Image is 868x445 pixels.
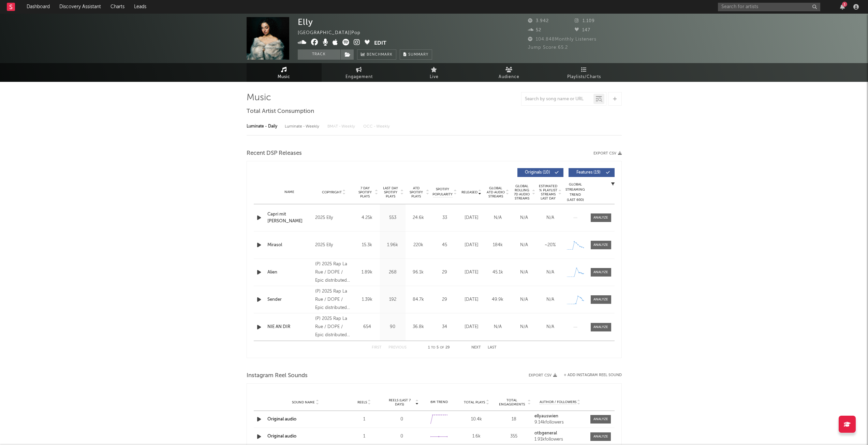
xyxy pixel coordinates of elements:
div: 2025 Elly [315,241,352,249]
div: 36.8k [407,324,429,330]
span: Last Day Spotify Plays [382,186,400,198]
a: Audience [472,63,547,82]
span: Sound Name [292,400,315,404]
div: N/A [513,242,535,249]
span: Recent DSP Releases [247,149,302,158]
span: Reels (last 7 days) [385,398,415,406]
a: otbgeneral [534,431,586,436]
div: 1 [842,2,847,7]
div: + Add Instagram Reel Sound [557,373,622,377]
span: Total Artist Consumption [247,107,314,116]
div: 33 [433,214,457,221]
button: 1 [840,4,845,10]
a: Sender [267,296,312,303]
span: Originals ( 10 ) [522,170,553,175]
div: [DATE] [460,296,483,303]
span: Copyright [322,190,342,194]
div: 18 [497,416,531,423]
span: Audience [499,73,519,81]
a: Benchmark [357,49,396,60]
div: 192 [382,296,404,303]
div: 29 [433,269,457,276]
button: Summary [400,49,432,60]
span: Features ( 19 ) [573,170,604,175]
a: Music [247,63,322,82]
a: Engagement [322,63,397,82]
span: 1.109 [575,19,595,23]
div: [GEOGRAPHIC_DATA] | Pop [298,29,368,37]
span: 52 [528,28,541,32]
div: 1.91k followers [534,437,586,442]
div: N/A [539,324,562,330]
div: [DATE] [460,269,483,276]
span: Benchmark [367,51,393,59]
div: [DATE] [460,242,483,249]
div: 268 [382,269,404,276]
a: ellyauswien [534,414,586,419]
div: [DATE] [460,214,483,221]
span: Global ATD Audio Streams [486,186,505,198]
div: 1 [347,416,381,423]
div: 45.1k [486,269,509,276]
div: 90 [382,324,404,330]
div: N/A [486,324,509,330]
div: Elly [298,17,313,27]
span: Instagram Reel Sounds [247,372,308,380]
span: Total Engagements [497,398,527,406]
button: Features(19) [569,168,615,177]
span: Released [461,190,477,194]
div: 29 [433,296,457,303]
div: 654 [356,324,378,330]
a: Capri mit [PERSON_NAME] [267,211,312,224]
span: 7 Day Spotify Plays [356,186,374,198]
div: 84.7k [407,296,429,303]
div: N/A [513,324,535,330]
span: Global Rolling 7D Audio Streams [513,184,531,201]
div: 9.14k followers [534,420,586,425]
span: Music [278,73,290,81]
a: Playlists/Charts [547,63,622,82]
div: 1.96k [382,242,404,249]
button: First [372,346,382,350]
div: Global Streaming Trend (Last 60D) [565,182,586,203]
div: 6M Trend [422,400,456,405]
div: 220k [407,242,429,249]
button: Track [298,49,340,60]
div: ~ 20 % [539,242,562,249]
button: Export CSV [529,373,557,377]
a: Mirasol [267,242,312,249]
div: Alien [267,269,312,276]
span: Reels [357,400,367,404]
span: Summary [408,53,428,57]
div: 1.89k [356,269,378,276]
a: Original audio [267,434,296,439]
span: 147 [575,28,590,32]
span: ATD Spotify Plays [407,186,425,198]
div: N/A [539,269,562,276]
div: Luminate - Daily [247,121,278,132]
input: Search by song name or URL [521,97,593,102]
a: NIE AN DIR [267,324,312,330]
button: Originals(10) [517,168,563,177]
button: Previous [388,346,407,350]
div: (P) 2025 Rap La Rue / DOPE / Epic distributed by Sony Music Entertainment [315,287,352,312]
div: N/A [539,296,562,303]
span: to [431,346,435,349]
div: 45 [433,242,457,249]
div: N/A [513,214,535,221]
span: Playlists/Charts [567,73,601,81]
div: 0 [385,433,419,440]
div: 1.6k [459,433,494,440]
span: Spotify Popularity [432,187,453,197]
div: 10.4k [459,416,494,423]
div: 4.25k [356,214,378,221]
div: N/A [486,214,509,221]
div: Name [267,190,312,195]
div: 96.1k [407,269,429,276]
div: (P) 2025 Rap La Rue / DOPE / Epic distributed by Sony Music Entertainment [315,315,352,339]
div: 34 [433,324,457,330]
span: of [440,346,444,349]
